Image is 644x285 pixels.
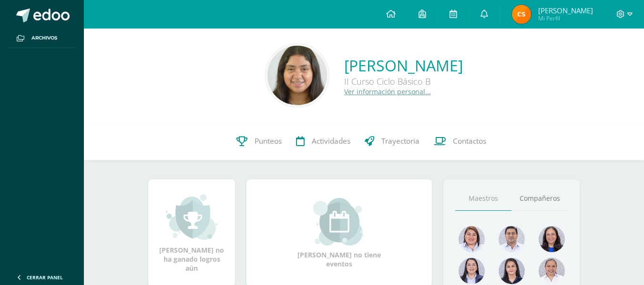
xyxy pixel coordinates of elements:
img: 915cdc7588786fd8223dd02568f7fda0.png [459,226,485,252]
span: Cerrar panel [27,274,63,281]
img: event_small.png [313,198,365,246]
a: Actividades [289,122,358,160]
a: Trayectoria [358,122,427,160]
span: Punteos [255,136,282,146]
div: [PERSON_NAME] no tiene eventos [292,198,387,268]
span: Actividades [312,136,350,146]
img: 4aef44b995f79eb6d25e8fea3fba8193.png [539,226,565,252]
img: 236f60812479887bd343fffca26c79af.png [512,5,531,24]
img: 6bc5668d4199ea03c0854e21131151f7.png [499,258,525,284]
div: [PERSON_NAME] no ha ganado logros aún [158,193,225,273]
img: 9a0812c6f881ddad7942b4244ed4a083.png [499,226,525,252]
span: [PERSON_NAME] [538,6,593,15]
a: Maestros [455,187,511,211]
img: d869f4b24ccbd30dc0e31b0593f8f022.png [539,258,565,284]
span: Archivos [31,34,57,42]
a: Archivos [8,29,76,48]
a: Punteos [229,122,289,160]
a: [PERSON_NAME] [344,55,463,76]
img: d792aa8378611bc2176bef7acb84e6b1.png [459,258,485,284]
span: Mi Perfil [538,14,593,22]
span: Trayectoria [381,136,419,146]
a: Compañeros [511,187,568,211]
div: II Curso Ciclo Básico B [344,76,463,87]
img: eb1eb3f88faabaf2fc13b00116007e40.png [267,46,327,105]
a: Contactos [427,122,493,160]
img: achievement_small.png [166,193,218,241]
span: Contactos [453,136,486,146]
a: Ver información personal... [344,87,431,96]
